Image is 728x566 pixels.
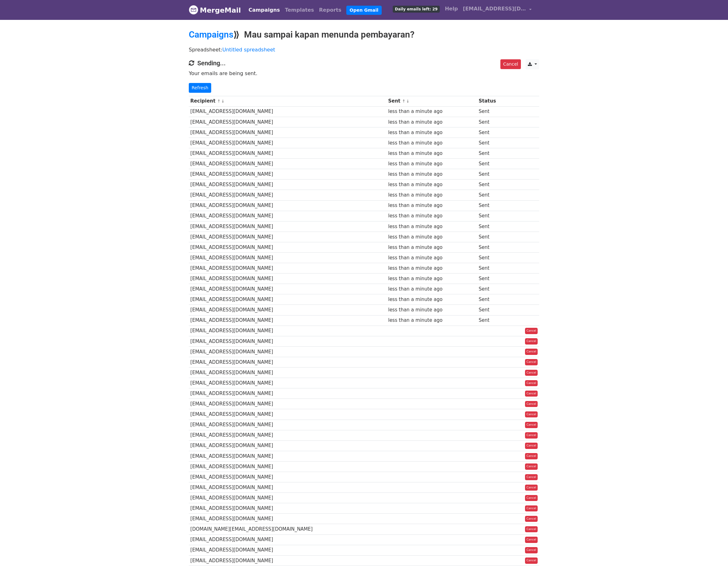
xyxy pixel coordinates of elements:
a: ↓ [221,99,224,103]
td: [EMAIL_ADDRESS][DOMAIN_NAME] [189,305,387,315]
div: less than a minute ago [388,233,475,241]
td: [EMAIL_ADDRESS][DOMAIN_NAME] [189,221,387,232]
td: [EMAIL_ADDRESS][DOMAIN_NAME] [189,378,387,388]
td: [EMAIL_ADDRESS][DOMAIN_NAME] [189,127,387,138]
td: Sent [477,148,509,159]
td: [EMAIL_ADDRESS][DOMAIN_NAME] [189,242,387,252]
div: less than a minute ago [388,306,475,314]
div: less than a minute ago [388,181,475,188]
td: Sent [477,294,509,305]
td: [EMAIL_ADDRESS][DOMAIN_NAME] [189,346,387,357]
td: Sent [477,180,509,190]
a: Cancel [525,349,538,355]
td: Sent [477,315,509,326]
td: Sent [477,127,509,138]
td: [EMAIL_ADDRESS][DOMAIN_NAME] [189,148,387,159]
a: ↑ [217,99,221,103]
td: [EMAIL_ADDRESS][DOMAIN_NAME] [189,200,387,211]
td: Sent [477,253,509,263]
a: Campaigns [189,29,233,40]
td: Sent [477,106,509,117]
a: Cancel [525,443,538,449]
a: Cancel [525,526,538,533]
a: Cancel [525,495,538,501]
div: less than a minute ago [388,275,475,282]
td: [EMAIL_ADDRESS][DOMAIN_NAME] [189,461,387,472]
td: [EMAIL_ADDRESS][DOMAIN_NAME] [189,190,387,200]
span: Daily emails left: 29 [393,6,440,13]
a: Cancel [525,547,538,553]
a: Cancel [525,370,538,376]
td: [EMAIL_ADDRESS][DOMAIN_NAME] [189,159,387,169]
td: [EMAIL_ADDRESS][DOMAIN_NAME] [189,388,387,399]
span: [EMAIL_ADDRESS][DOMAIN_NAME] [463,5,526,13]
td: [EMAIL_ADDRESS][DOMAIN_NAME] [189,169,387,180]
a: MergeMail [189,3,241,17]
a: Cancel [525,328,538,334]
td: [EMAIL_ADDRESS][DOMAIN_NAME] [189,440,387,451]
td: Sent [477,138,509,148]
td: [EMAIL_ADDRESS][DOMAIN_NAME] [189,514,387,524]
img: MergeMail logo [189,5,198,15]
a: ↓ [406,99,409,103]
td: [EMAIL_ADDRESS][DOMAIN_NAME] [189,503,387,514]
td: [EMAIL_ADDRESS][DOMAIN_NAME] [189,555,387,566]
div: less than a minute ago [388,212,475,220]
td: [EMAIL_ADDRESS][DOMAIN_NAME] [189,430,387,440]
td: [EMAIL_ADDRESS][DOMAIN_NAME] [189,294,387,305]
div: less than a minute ago [388,254,475,262]
td: [EMAIL_ADDRESS][DOMAIN_NAME] [189,399,387,409]
a: Cancel [525,411,538,418]
a: Refresh [189,83,211,93]
a: Cancel [525,391,538,397]
a: Cancel [525,359,538,365]
a: Campaigns [246,4,282,16]
td: [EMAIL_ADDRESS][DOMAIN_NAME] [189,326,387,336]
div: less than a minute ago [388,171,475,178]
td: [EMAIL_ADDRESS][DOMAIN_NAME] [189,493,387,503]
td: Sent [477,200,509,211]
td: [EMAIL_ADDRESS][DOMAIN_NAME] [189,274,387,284]
div: less than a minute ago [388,202,475,209]
td: Sent [477,169,509,180]
a: Cancel [525,432,538,439]
p: Spreadsheet: [189,46,539,53]
a: Cancel [500,59,521,69]
a: Daily emails left: 29 [390,3,442,15]
div: less than a minute ago [388,139,475,147]
a: Cancel [525,474,538,481]
td: [EMAIL_ADDRESS][DOMAIN_NAME] [189,534,387,545]
td: [EMAIL_ADDRESS][DOMAIN_NAME] [189,451,387,461]
td: [EMAIL_ADDRESS][DOMAIN_NAME] [189,482,387,493]
a: Cancel [525,485,538,491]
th: Status [477,96,509,106]
td: [EMAIL_ADDRESS][DOMAIN_NAME] [189,368,387,378]
a: Cancel [525,380,538,386]
a: Cancel [525,453,538,459]
a: Help [442,3,460,15]
td: [EMAIL_ADDRESS][DOMAIN_NAME] [189,211,387,221]
td: [EMAIL_ADDRESS][DOMAIN_NAME] [189,545,387,555]
td: [EMAIL_ADDRESS][DOMAIN_NAME] [189,409,387,420]
td: [EMAIL_ADDRESS][DOMAIN_NAME] [189,263,387,274]
td: Sent [477,211,509,221]
div: less than a minute ago [388,286,475,293]
div: less than a minute ago [388,317,475,324]
div: less than a minute ago [388,223,475,230]
div: less than a minute ago [388,192,475,199]
a: Untitled spreadsheet [222,47,275,53]
div: less than a minute ago [388,129,475,136]
th: Sent [387,96,477,106]
a: [EMAIL_ADDRESS][DOMAIN_NAME] [460,3,534,17]
td: Sent [477,242,509,252]
td: [EMAIL_ADDRESS][DOMAIN_NAME] [189,180,387,190]
a: Cancel [525,338,538,345]
a: Cancel [525,516,538,522]
h4: Sending... [189,59,539,67]
div: less than a minute ago [388,119,475,126]
h2: ⟫ Mau sampai kapan menunda pembayaran? [189,29,539,40]
td: Sent [477,159,509,169]
td: Sent [477,232,509,242]
a: Open Gmail [346,6,381,15]
a: Reports [317,4,344,16]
